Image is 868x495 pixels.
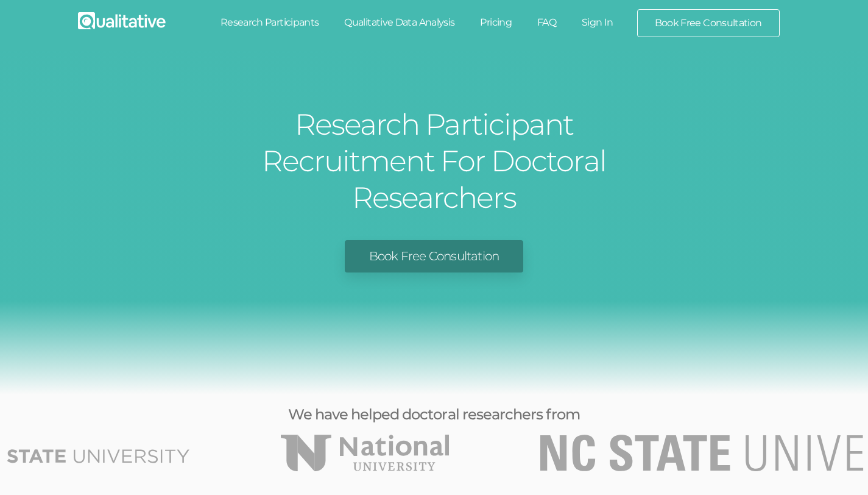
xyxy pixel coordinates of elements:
h1: Research Participant Recruitment For Doctoral Researchers [206,106,663,216]
h3: We have helped doctoral researchers from [142,407,727,422]
li: 23 of 49 [281,435,449,471]
img: National University [281,435,449,471]
a: Book Free Consultation [638,10,779,37]
img: Qualitative [78,12,166,29]
a: Research Participants [208,9,332,36]
a: Pricing [467,9,524,36]
a: Sign In [569,9,626,36]
a: FAQ [524,9,569,36]
a: Book Free Consultation [345,240,523,272]
a: Qualitative Data Analysis [331,9,467,36]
